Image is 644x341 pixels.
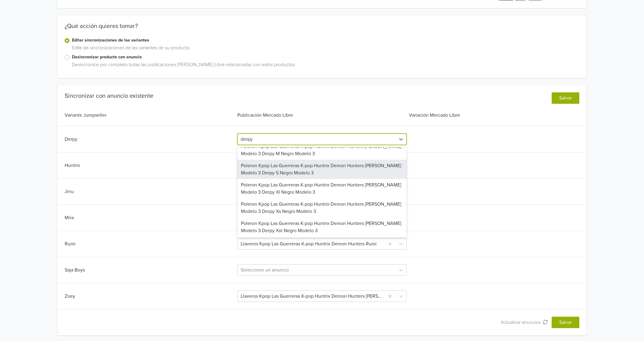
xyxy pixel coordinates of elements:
[65,136,236,143] div: Derpy
[497,317,552,328] button: Actualizar anuncios
[552,92,579,104] button: Salvar
[72,54,579,60] label: Desincronizar producto con anuncio
[65,162,236,169] div: Huntrix
[69,61,579,71] div: Desincronice por completo todas las publicaciones [PERSON_NAME] Libre relacionadas con estos prod...
[552,317,579,328] button: Salvar
[65,92,153,100] div: Sincronizar con anuncio existente
[237,160,406,179] div: Poleron Kpop Las Guerreras K-pop Huntrix Demon Hunters [PERSON_NAME] Modelo 3 Derpy S Negro Modelo 3
[237,140,406,160] div: Poleron Kpop Las Guerreras K-pop Huntrix Demon Hunters [PERSON_NAME] Modelo 3 Derpy M Negro Modelo 3
[65,240,236,247] div: Rumi
[69,44,579,54] div: Edite las sincronizaciones de las variantes de su producto.
[236,112,408,119] div: Publicación Mercado Libre
[237,179,406,198] div: Poleron Kpop Las Guerreras K-pop Huntrix Demon Hunters [PERSON_NAME] Modelo 3 Derpy Xl Negro Mode...
[65,266,236,274] div: Saja Boys
[57,23,587,37] div: ¿Qué acción quieres tomar?
[408,112,579,119] div: Variación Mercado Libre
[237,217,406,237] div: Poleron Kpop Las Guerreras K-pop Huntrix Demon Hunters [PERSON_NAME] Modelo 3 Derpy Xxl Negro Mod...
[501,319,543,325] span: Actualizar anuncios
[65,112,236,119] div: Variante Jumpseller
[65,214,236,221] div: Mira
[65,293,236,300] div: Zoey
[72,37,579,44] label: Editar sincronizaciones de las variantes
[237,198,406,217] div: Poleron Kpop Las Guerreras K-pop Huntrix Demon Hunters [PERSON_NAME] Modelo 3 Derpy Xs Negro Mode...
[65,188,236,195] div: Jinu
